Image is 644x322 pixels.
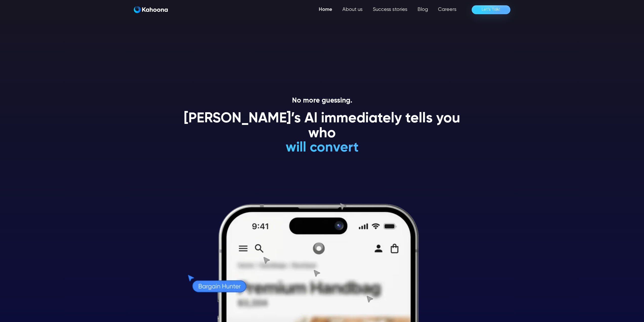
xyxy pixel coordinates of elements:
a: Careers [433,5,462,15]
a: home [134,6,168,13]
p: No more guessing. [178,97,466,105]
h1: will convert [247,140,397,155]
img: Kahoona logo white [134,6,168,13]
a: Success stories [368,5,412,15]
a: Blog [412,5,433,15]
a: About us [337,5,368,15]
h1: [PERSON_NAME]’s AI immediately tells you who [178,111,466,141]
a: Home [314,5,337,15]
a: Let’s Talk! [472,5,510,14]
div: Let’s Talk! [482,6,500,14]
